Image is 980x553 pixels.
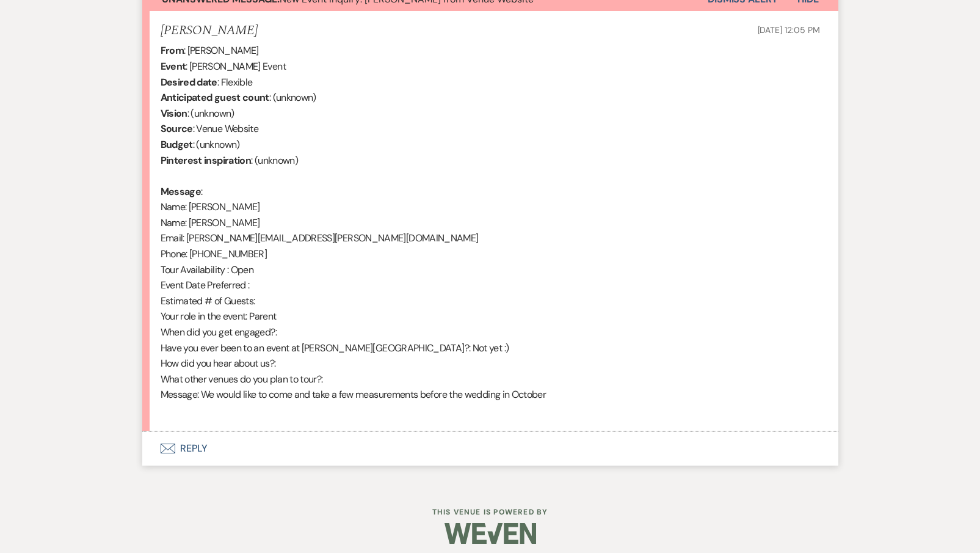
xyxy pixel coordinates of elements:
[142,431,838,466] button: Reply
[161,138,193,151] b: Budget
[161,76,217,89] b: Desired date
[161,122,193,135] b: Source
[161,154,252,167] b: Pinterest inspiration
[161,43,820,418] div: : [PERSON_NAME] : [PERSON_NAME] Event : Flexible : (unknown) : (unknown) : Venue Website : (unkno...
[161,185,201,198] b: Message
[161,60,186,73] b: Event
[161,91,269,104] b: Anticipated guest count
[758,24,820,35] span: [DATE] 12:05 PM
[161,44,184,57] b: From
[161,107,187,120] b: Vision
[161,23,258,38] h5: [PERSON_NAME]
